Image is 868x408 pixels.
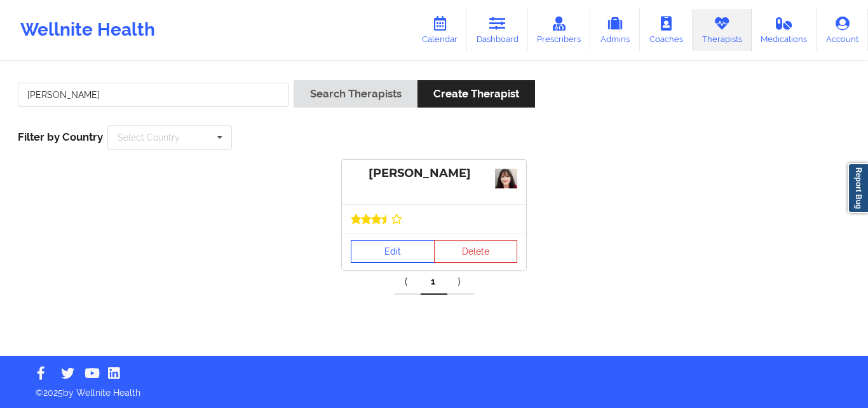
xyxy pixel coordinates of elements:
[693,9,752,51] a: Therapists
[528,9,591,51] a: Prescribers
[351,166,517,181] div: [PERSON_NAME]
[18,130,103,143] span: Filter by Country
[412,9,467,51] a: Calendar
[752,9,817,51] a: Medications
[447,269,474,295] a: Next item
[590,9,640,51] a: Admins
[495,169,517,188] img: 0e706ee6-627c-4511-8f93-eea9a4d19256IMG_0257.jpeg
[351,240,435,263] a: Edit
[467,9,528,51] a: Dashboard
[394,269,474,295] div: Pagination Navigation
[27,377,841,399] p: © 2025 by Wellnite Health
[417,80,535,108] button: Create Therapist
[294,80,417,108] button: Search Therapists
[394,269,421,295] a: Previous item
[640,9,693,51] a: Coaches
[434,240,518,263] button: Delete
[18,83,289,107] input: Search Keywords
[817,9,868,51] a: Account
[421,269,447,295] a: 1
[848,163,868,213] a: Report Bug
[118,133,180,142] div: Select Country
